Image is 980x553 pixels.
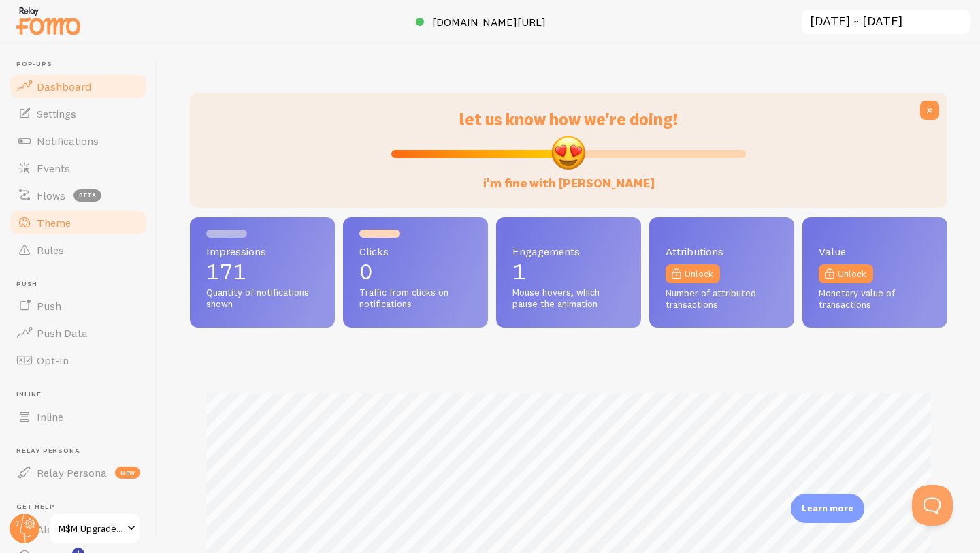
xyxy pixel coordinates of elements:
[512,287,625,311] span: Mouse hovers, which pause the animation
[37,161,70,175] span: Events
[37,410,63,424] span: Inline
[8,73,148,100] a: Dashboard
[16,447,148,456] span: Relay Persona
[8,209,148,236] a: Theme
[115,467,140,479] span: new
[666,287,778,311] span: Number of attributed transactions
[37,243,64,257] span: Rules
[666,246,778,257] span: Attributions
[8,236,148,264] a: Rules
[16,280,148,289] span: Push
[819,246,931,257] span: Value
[37,107,76,121] span: Settings
[359,287,472,311] span: Traffic from clicks on notifications
[37,466,107,479] span: Relay Persona
[666,264,720,283] a: Unlock
[16,60,148,69] span: Pop-ups
[8,292,148,319] a: Push
[206,246,318,257] span: Impressions
[16,390,148,399] span: Inline
[791,494,864,523] div: Learn more
[37,299,61,313] span: Push
[8,403,148,430] a: Inline
[206,287,318,311] span: Quantity of notifications shown
[802,502,853,515] p: Learn more
[8,319,148,347] a: Push Data
[8,100,148,127] a: Settings
[8,459,148,486] a: Relay Persona new
[73,189,101,202] span: beta
[8,347,148,374] a: Opt-In
[912,485,953,526] iframe: Help Scout Beacon - Open
[37,216,71,230] span: Theme
[14,3,82,38] img: fomo-relay-logo-orange.svg
[37,189,65,202] span: Flows
[206,261,318,283] p: 171
[37,134,99,148] span: Notifications
[37,80,91,93] span: Dashboard
[37,353,69,367] span: Opt-In
[37,326,88,340] span: Push Data
[512,261,625,283] p: 1
[8,155,148,182] a: Events
[49,512,141,545] a: M$M Upgrade Bundle
[483,162,655,191] label: i'm fine with [PERSON_NAME]
[8,127,148,155] a: Notifications
[512,246,625,257] span: Engagements
[359,261,472,283] p: 0
[8,182,148,209] a: Flows beta
[550,134,587,171] img: emoji.png
[819,264,873,283] a: Unlock
[819,287,931,311] span: Monetary value of transactions
[16,503,148,511] span: Get Help
[59,520,123,537] span: M$M Upgrade Bundle
[459,109,678,129] span: let us know how we're doing!
[359,246,472,257] span: Clicks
